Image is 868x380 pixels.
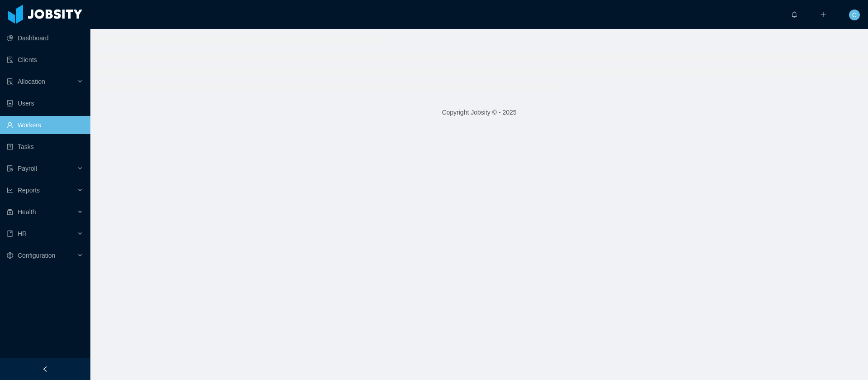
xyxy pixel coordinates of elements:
[7,231,13,237] i: icon: book
[90,97,868,128] footer: Copyright Jobsity © - 2025
[7,29,83,47] a: icon: pie-chartDashboard
[797,7,807,16] sup: 0
[7,94,83,112] a: icon: robotUsers
[18,78,45,85] span: Allocation
[7,209,13,215] i: icon: medicine-box
[18,165,37,172] span: Payroll
[791,11,797,18] i: icon: bell
[852,10,857,20] span: C
[18,252,55,259] span: Configuration
[18,208,36,216] span: Health
[18,187,40,194] span: Reports
[7,78,13,85] i: icon: solution
[7,252,13,259] i: icon: setting
[7,187,13,193] i: icon: line-chart
[7,165,13,172] i: icon: file-protect
[7,138,83,156] a: icon: profileTasks
[7,116,83,134] a: icon: userWorkers
[7,51,83,69] a: icon: auditClients
[820,11,826,18] i: icon: plus
[18,230,27,237] span: HR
